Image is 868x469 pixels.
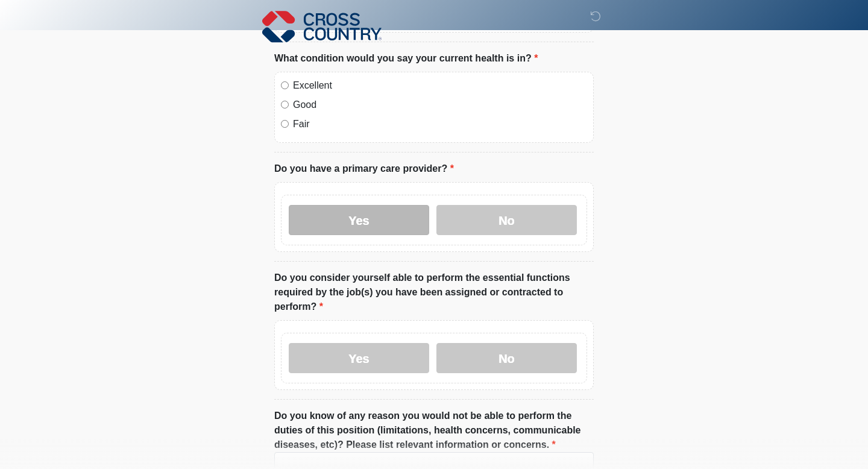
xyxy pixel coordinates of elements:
input: Fair [281,120,289,128]
label: Do you know of any reason you would not be able to perform the duties of this position (limitatio... [274,409,594,452]
label: Yes [289,205,429,235]
label: No [436,343,577,373]
label: Excellent [293,78,587,93]
input: Good [281,101,289,109]
label: Do you consider yourself able to perform the essential functions required by the job(s) you have ... [274,271,594,314]
label: What condition would you say your current health is in? [274,51,538,66]
label: Do you have a primary care provider? [274,162,454,176]
img: Cross Country Logo [262,9,382,44]
input: Excellent [281,81,289,89]
label: Yes [289,343,429,373]
label: No [436,205,577,235]
label: Fair [293,117,587,131]
label: Good [293,98,587,112]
